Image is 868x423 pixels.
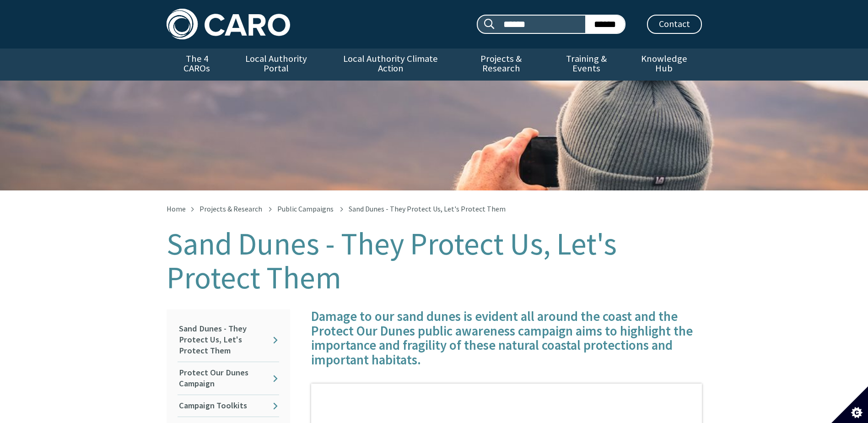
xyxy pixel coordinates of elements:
[199,204,262,213] a: Projects & Research
[167,204,186,213] a: Home
[167,49,227,81] a: The 4 CAROs
[325,49,456,81] a: Local Authority Climate Action
[647,15,702,34] a: Contact
[456,49,546,81] a: Projects & Research
[167,9,290,39] img: Caro logo
[546,49,626,81] a: Training & Events
[178,318,279,362] a: Sand Dunes - They Protect Us, Let's Protect Them
[311,309,702,368] h4: Damage to our sand dunes is evident all around the coast and the Protect Our Dunes public awarene...
[227,49,325,81] a: Local Authority Portal
[167,227,702,295] h1: Sand Dunes - They Protect Us, Let's Protect Them
[178,395,279,417] a: Campaign Toolkits
[277,204,334,213] a: Public Campaigns
[349,204,506,213] span: Sand Dunes - They Protect Us, Let's Protect Them
[626,49,701,81] a: Knowledge Hub
[178,362,279,395] a: Protect Our Dunes Campaign
[831,386,868,423] button: Set cookie preferences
